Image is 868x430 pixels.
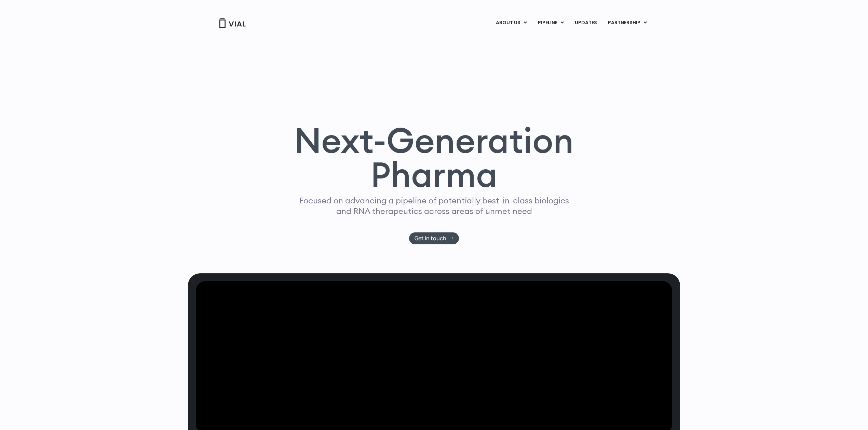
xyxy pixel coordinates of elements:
a: PIPELINEMenu Toggle [532,17,569,29]
h1: Next-Generation Pharma [286,123,582,192]
a: PARTNERSHIPMenu Toggle [602,17,652,29]
a: UPDATES [569,17,602,29]
a: ABOUT USMenu Toggle [490,17,532,29]
p: Focused on advancing a pipeline of potentially best-in-class biologics and RNA therapeutics acros... [296,195,572,216]
a: Get in touch [409,232,459,244]
span: Get in touch [415,236,446,241]
img: Vial Logo [219,18,246,28]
